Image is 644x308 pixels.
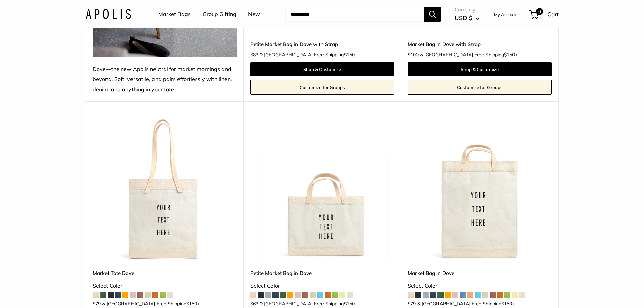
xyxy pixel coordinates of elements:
span: & [GEOGRAPHIC_DATA] Free Shipping + [102,301,200,306]
span: USD $ [455,14,472,21]
span: & [GEOGRAPHIC_DATA] Free Shipping + [417,301,515,306]
a: Market Bag in DoveMarket Bag in Dove [408,118,552,262]
span: Cart [547,10,559,18]
button: Search [424,7,441,22]
a: Market Bag in Dove with Strap [408,40,552,48]
img: Petite Market Bag in Dove [250,118,394,262]
span: $79 [93,301,101,307]
span: $100 [408,52,419,58]
a: New [248,9,260,19]
a: Shop & Customize [250,62,394,76]
div: Select Color [408,281,552,291]
span: $79 [408,301,416,307]
img: Apolis [86,9,131,19]
span: $150 [344,301,355,307]
a: Petite Market Bag in DovePetite Market Bag in Dove [250,118,394,262]
input: Search... [285,7,424,22]
div: Select Color [93,281,237,291]
a: Market Tote DoveMarket Tote Dove [93,118,237,262]
span: Currency [455,5,479,15]
a: 0 Cart [530,9,559,20]
a: Market Bags [158,9,191,19]
a: Group Gifting [202,9,236,19]
div: Select Color [250,281,394,291]
span: 0 [536,8,543,15]
a: Customize for Groups [408,80,552,95]
a: My Account [494,10,518,18]
a: Shop & Customize [408,62,552,76]
img: Market Bag in Dove [408,118,552,262]
span: $150 [344,52,355,58]
span: $150 [504,52,515,58]
span: & [GEOGRAPHIC_DATA] Free Shipping + [420,52,518,57]
div: Dove—the new Apolis neutral for market mornings and beyond. Soft, versatile, and pairs effortless... [93,64,237,95]
span: & [GEOGRAPHIC_DATA] Free Shipping + [260,301,357,306]
span: $150 [501,301,512,307]
a: Market Bag in Dove [408,269,552,277]
a: Petite Market Bag in Dove with Strap [250,40,394,48]
a: Customize for Groups [250,80,394,95]
a: Petite Market Bag in Dove [250,269,394,277]
span: & [GEOGRAPHIC_DATA] Free Shipping + [260,52,357,57]
button: USD $ [455,13,479,23]
a: Market Tote Dove [93,269,237,277]
span: $150 [186,301,197,307]
span: $83 [250,52,258,58]
span: $63 [250,301,258,307]
img: Market Tote Dove [93,118,237,262]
